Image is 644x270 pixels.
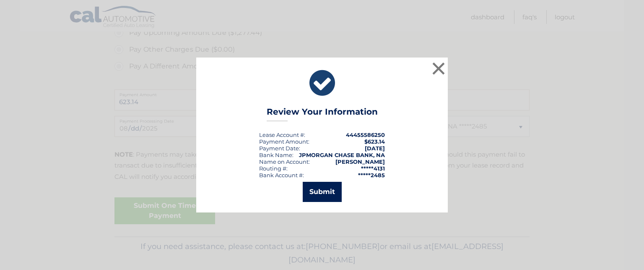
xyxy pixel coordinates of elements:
[267,107,378,121] h3: Review Your Information
[259,131,305,138] div: Lease Account #:
[303,182,342,202] button: Submit
[430,60,447,77] button: ×
[335,158,385,165] strong: [PERSON_NAME]
[259,138,309,145] div: Payment Amount:
[259,165,288,172] div: Routing #:
[259,145,300,152] div: :
[299,152,385,158] strong: JPMORGAN CHASE BANK, NA
[346,131,385,138] strong: 44455586250
[365,145,385,152] span: [DATE]
[259,172,304,178] div: Bank Account #:
[364,138,385,145] span: $623.14
[259,145,299,152] span: Payment Date
[259,152,293,158] div: Bank Name:
[259,158,310,165] div: Name on Account:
